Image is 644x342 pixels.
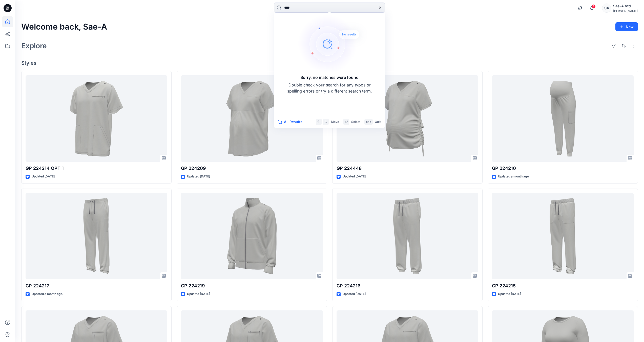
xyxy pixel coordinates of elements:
span: 1 [592,4,596,8]
a: GP 224209 [181,75,323,162]
p: GP 224219 [181,282,323,289]
p: GP 224216 [337,282,478,289]
button: New [615,22,638,31]
p: Move [331,119,339,125]
p: Updated [DATE] [498,291,521,297]
a: GP 224448 [337,75,478,162]
p: GP 224214 OPT 1 [26,165,167,172]
h5: Sorry, no matches were found [300,74,359,80]
p: Updated [DATE] [343,291,366,297]
a: GP 224216 [337,193,478,280]
p: Updated a month ago [32,291,63,297]
div: Sae-A Vtd [613,3,638,9]
a: GP 224219 [181,193,323,280]
p: GP 224217 [26,282,167,289]
div: [PERSON_NAME] [613,9,638,13]
p: Quit [375,119,381,125]
a: GP 224210 [492,75,634,162]
p: Updated [DATE] [187,174,210,179]
p: GP 224210 [492,165,634,172]
div: SA [602,4,611,13]
p: esc [366,119,371,125]
p: GP 224209 [181,165,323,172]
p: GP 224215 [492,282,634,289]
button: All Results [278,119,306,125]
a: GP 224215 [492,193,634,280]
h4: Styles [21,60,638,66]
p: Select [351,119,360,125]
p: Updated a month ago [498,174,529,179]
p: GP 224448 [337,165,478,172]
p: Double check your search for any typos or spelling errors or try a different search term. [286,82,372,94]
a: GP 224217 [26,193,167,280]
p: Updated [DATE] [32,174,55,179]
p: Updated [DATE] [343,174,366,179]
a: GP 224214 OPT 1 [26,75,167,162]
img: Sorry, no matches were found [298,14,369,74]
p: Updated [DATE] [187,291,210,297]
h2: Welcome back, Sae-A [21,22,107,32]
h2: Explore [21,42,47,50]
